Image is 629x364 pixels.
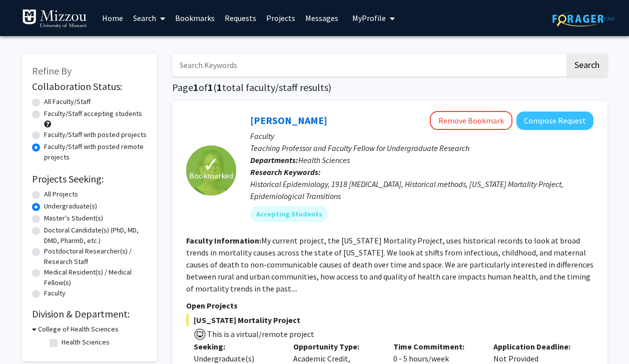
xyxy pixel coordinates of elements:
[32,173,147,185] h2: Projects Seeking:
[189,169,233,181] span: Bookmarked
[250,114,327,126] a: [PERSON_NAME]
[250,155,298,165] b: Departments:
[298,155,350,165] span: Health Sciences
[44,225,147,246] label: Doctoral Candidate(s) (PhD, MD, DMD, PharmD, etc.)
[516,111,593,130] button: Compose Request to Carolyn Orbann
[250,167,321,177] b: Research Keywords:
[206,329,314,339] span: This is a virtual/remote project
[250,130,593,142] p: Faculty
[186,314,593,326] span: [US_STATE] Mortality Project
[430,111,512,130] button: Remove Bookmark
[194,340,279,352] p: Seeking:
[44,288,66,298] label: Faculty
[44,141,147,162] label: Faculty/Staff with posted remote projects
[186,235,593,293] fg-read-more: My current project, the [US_STATE] Mortality Project, uses historical records to look at broad tr...
[552,11,615,26] img: ForagerOne Logo
[393,340,478,352] p: Time Commitment:
[566,53,607,76] button: Search
[220,0,261,35] a: Requests
[44,189,78,199] label: All Projects
[32,80,147,92] h2: Collaboration Status:
[352,13,386,23] span: My Profile
[32,308,147,320] h2: Division & Department:
[493,340,578,352] p: Application Deadline:
[8,319,43,356] iframe: Chat
[62,337,110,347] label: Health Sciences
[172,53,565,76] input: Search Keywords
[300,0,343,35] a: Messages
[203,159,220,169] span: ✓
[208,81,213,93] span: 1
[250,206,328,222] mat-chip: Accepting Students
[44,213,103,223] label: Master's Student(s)
[128,0,170,35] a: Search
[22,9,87,29] img: University of Missouri Logo
[172,81,607,93] h1: Page of ( total faculty/staff results)
[186,299,593,311] p: Open Projects
[261,0,300,35] a: Projects
[38,324,119,334] h3: College of Health Sciences
[97,0,128,35] a: Home
[217,81,222,93] span: 1
[293,340,378,352] p: Opportunity Type:
[44,267,147,288] label: Medical Resident(s) / Medical Fellow(s)
[250,178,593,202] div: Historical Epidemiology, 1918 [MEDICAL_DATA], Historical methods, [US_STATE] Mortality Project, E...
[44,201,97,211] label: Undergraduate(s)
[44,108,142,119] label: Faculty/Staff accepting students
[44,96,91,107] label: All Faculty/Staff
[44,129,147,140] label: Faculty/Staff with posted projects
[186,235,261,245] b: Faculty Information:
[32,64,72,77] span: Refine By
[193,81,199,93] span: 1
[250,142,593,154] p: Teaching Professor and Faculty Fellow for Undergraduate Research
[170,0,220,35] a: Bookmarks
[44,246,147,267] label: Postdoctoral Researcher(s) / Research Staff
